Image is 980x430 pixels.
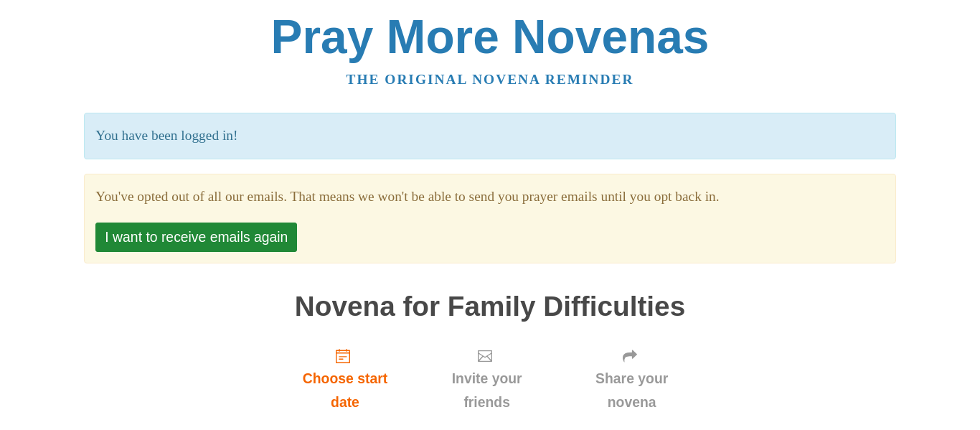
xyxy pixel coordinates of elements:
[275,291,705,322] h1: Novena for Family Difficulties
[95,223,297,252] button: I want to receive emails again
[415,336,558,421] div: Click "Next" to confirm your start date first.
[558,336,705,421] div: Click "Next" to confirm your start date first.
[289,367,401,414] span: Choose start date
[430,367,544,414] span: Invite your friends
[347,72,634,87] a: The original novena reminder
[275,336,415,421] a: Choose start date
[271,10,710,63] a: Pray More Novenas
[573,367,691,414] span: Share your novena
[95,185,884,209] section: You've opted out of all our emails. That means we won't be able to send you prayer emails until y...
[84,113,895,159] p: You have been logged in!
